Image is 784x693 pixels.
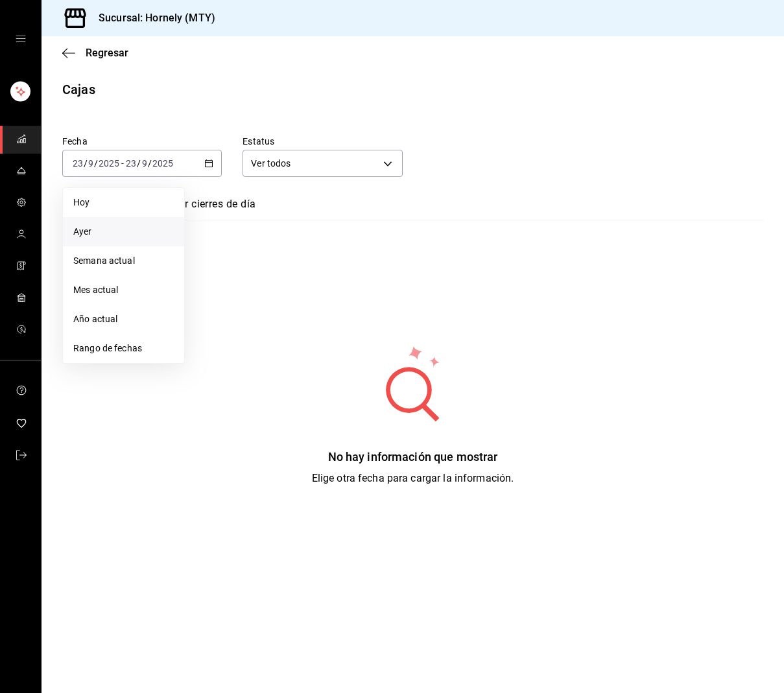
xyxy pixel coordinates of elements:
span: / [84,158,88,169]
input: -- [88,158,94,169]
span: Regresar [86,47,128,59]
span: Hoy [73,196,174,209]
input: -- [72,158,84,169]
span: Año actual [73,312,174,326]
div: Ver todos [243,150,402,177]
input: ---- [98,158,120,169]
button: open drawer [16,34,26,44]
span: Rango de fechas [73,342,174,355]
span: Ayer [73,225,174,239]
div: No hay información que mostrar [312,448,514,465]
input: -- [125,158,137,169]
span: Elige otra fecha para cargar la información. [312,472,514,484]
label: Fecha [62,137,222,146]
h3: Sucursal: Hornely (MTY) [88,10,215,26]
input: -- [141,158,148,169]
span: - [121,158,124,169]
div: Cajas [62,80,95,99]
span: Semana actual [73,254,174,268]
span: Mes actual [73,283,174,297]
span: / [148,158,152,169]
a: Ver cierres de día [172,198,255,220]
span: / [137,158,141,169]
span: / [94,158,98,169]
button: Regresar [62,47,128,59]
label: Estatus [243,137,402,146]
input: ---- [152,158,174,169]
